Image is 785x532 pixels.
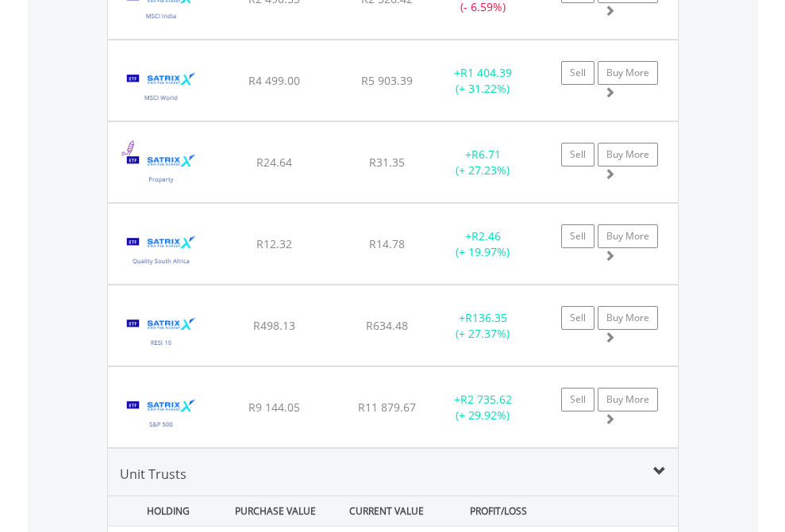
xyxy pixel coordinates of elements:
[433,392,533,423] div: + (+ 29.92%)
[444,496,552,526] div: PROFIT/LOSS
[366,318,408,333] span: R634.48
[561,224,595,248] a: Sell
[460,65,512,80] span: R1 404.39
[561,143,595,166] a: Sell
[333,496,441,526] div: CURRENT VALUE
[253,318,295,333] span: R498.13
[110,496,217,526] div: HOLDING
[598,61,658,85] a: Buy More
[561,388,595,411] a: Sell
[248,73,300,88] span: R4 499.00
[116,224,207,280] img: TFSA.STXQUA.png
[361,73,413,88] span: R5 903.39
[116,305,207,362] img: TFSA.STXRES.png
[598,306,658,330] a: Buy More
[116,142,207,198] img: TFSA.STXPRO.png
[369,155,405,170] span: R31.35
[221,496,329,526] div: PURCHASE VALUE
[433,147,533,178] div: + (+ 27.23%)
[561,61,595,85] a: Sell
[256,236,292,251] span: R12.32
[116,387,207,443] img: TFSA.STX500.png
[598,388,658,411] a: Buy More
[116,60,207,117] img: TFSA.STXWDM.png
[369,236,405,251] span: R14.78
[460,392,512,407] span: R2 735.62
[561,306,595,330] a: Sell
[433,228,533,260] div: + (+ 19.97%)
[598,224,658,248] a: Buy More
[433,65,533,97] div: + (+ 31.22%)
[471,147,501,162] span: R6.71
[465,310,507,325] span: R136.35
[256,155,292,170] span: R24.64
[120,465,187,483] span: Unit Trusts
[248,400,300,415] span: R9 144.05
[471,228,501,243] span: R2.46
[433,310,533,342] div: + (+ 27.37%)
[598,143,658,166] a: Buy More
[358,400,416,415] span: R11 879.67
